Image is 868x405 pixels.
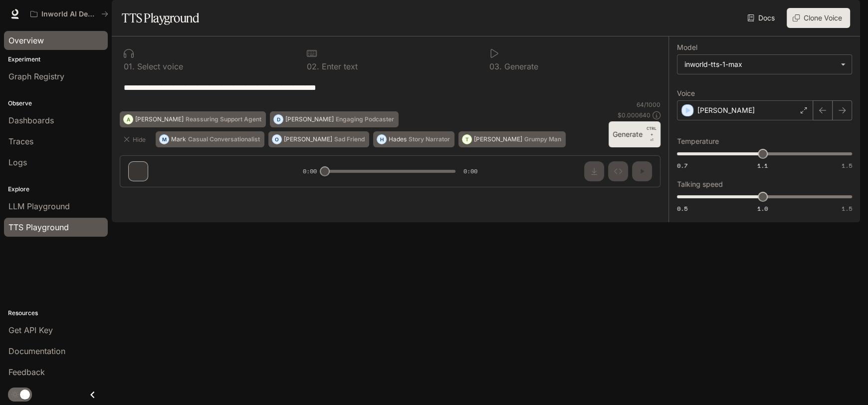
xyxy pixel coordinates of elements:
div: inworld-tts-1-max [684,59,836,69]
p: $ 0.000640 [618,111,651,119]
p: 64 / 1000 [637,100,660,109]
div: M [160,131,169,147]
div: T [462,131,471,147]
p: Reassuring Support Agent [186,116,261,122]
button: A[PERSON_NAME]Reassuring Support Agent [120,111,266,127]
p: Talking speed [677,181,723,188]
button: HHadesStory Narrator [373,131,454,147]
p: Model [677,44,697,51]
p: Grumpy Man [524,136,561,142]
button: Hide [120,131,152,147]
button: All workspaces [26,4,113,24]
p: Mark [171,136,186,142]
p: Casual Conversationalist [188,136,260,142]
span: 1.5 [842,161,852,170]
p: 0 2 . [307,62,319,70]
span: 0.7 [677,161,687,170]
button: D[PERSON_NAME]Engaging Podcaster [270,111,399,127]
p: Temperature [677,138,719,145]
p: Voice [677,90,695,97]
p: Enter text [319,62,358,70]
button: MMarkCasual Conversationalist [156,131,264,147]
button: Clone Voice [787,8,850,28]
span: 1.1 [757,161,768,170]
p: 0 3 . [489,62,502,70]
div: A [124,111,133,127]
p: [PERSON_NAME] [697,105,755,115]
a: Docs [745,8,779,28]
div: O [272,131,281,147]
p: Generate [502,62,538,70]
h1: TTS Playground [122,8,199,28]
p: Engaging Podcaster [336,116,394,122]
p: [PERSON_NAME] [284,136,332,142]
button: T[PERSON_NAME]Grumpy Man [458,131,566,147]
p: Select voice [135,62,183,70]
span: 1.5 [842,204,852,213]
p: [PERSON_NAME] [285,116,334,122]
p: Inworld AI Demos [41,10,97,18]
button: GenerateCTRL +⏎ [609,121,660,147]
span: 1.0 [757,204,768,213]
div: H [377,131,386,147]
p: ⏎ [647,125,656,143]
p: Story Narrator [409,136,450,142]
button: O[PERSON_NAME]Sad Friend [268,131,369,147]
span: 0.5 [677,204,687,213]
p: 0 1 . [124,62,135,70]
p: Hades [389,136,407,142]
p: [PERSON_NAME] [135,116,184,122]
div: D [274,111,283,127]
p: CTRL + [647,125,656,137]
p: Sad Friend [334,136,365,142]
p: [PERSON_NAME] [474,136,522,142]
div: inworld-tts-1-max [677,55,852,74]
